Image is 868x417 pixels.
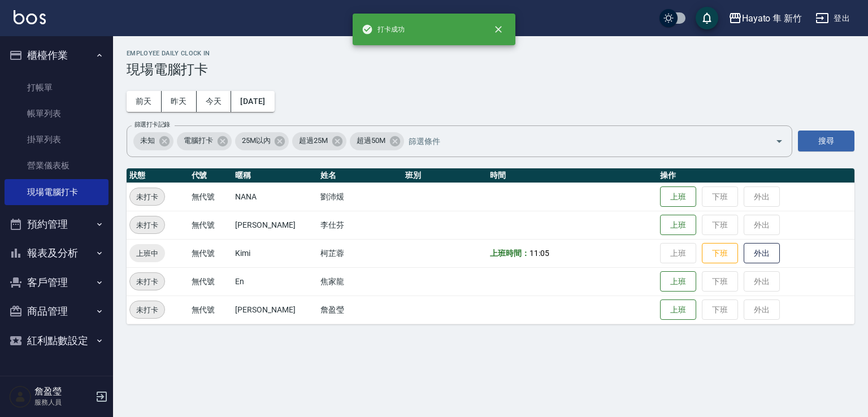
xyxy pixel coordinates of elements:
[127,50,854,57] h2: Employee Daily Clock In
[318,168,402,183] th: 姓名
[530,249,549,258] span: 11:05
[130,304,164,316] span: 未打卡
[232,168,317,183] th: 暱稱
[9,385,32,408] img: Person
[350,132,404,150] div: 超過50M
[292,135,335,146] span: 超過25M
[189,168,233,183] th: 代號
[232,239,317,267] td: Kimi
[127,168,189,183] th: 狀態
[5,127,108,153] a: 掛單列表
[660,299,696,320] button: 上班
[162,91,197,112] button: 昨天
[5,101,108,127] a: 帳單列表
[318,239,402,267] td: 柯芷蓉
[232,183,317,211] td: NANA
[130,219,164,231] span: 未打卡
[127,62,854,77] h3: 現場電腦打卡
[660,271,696,292] button: 上班
[657,168,854,183] th: 操作
[5,326,108,355] button: 紅利點數設定
[660,215,696,236] button: 上班
[34,386,92,397] h5: 詹盈瑩
[770,132,788,150] button: Open
[5,75,108,101] a: 打帳單
[127,91,162,112] button: 前天
[318,296,402,324] td: 詹盈瑩
[5,268,108,297] button: 客戶管理
[130,276,164,288] span: 未打卡
[235,135,277,146] span: 25M以內
[231,91,274,112] button: [DATE]
[5,179,108,205] a: 現場電腦打卡
[402,168,487,183] th: 班別
[744,243,780,264] button: 外出
[130,191,164,203] span: 未打卡
[129,247,165,259] span: 上班中
[5,210,108,239] button: 預約管理
[486,17,511,42] button: close
[362,24,405,35] span: 打卡成功
[133,135,162,146] span: 未知
[724,7,806,30] button: Hayato 隼 新竹
[177,135,220,146] span: 電腦打卡
[5,41,108,70] button: 櫃檯作業
[177,132,232,150] div: 電腦打卡
[490,249,530,258] b: 上班時間：
[197,91,232,112] button: 今天
[318,267,402,296] td: 焦家龍
[235,132,289,150] div: 25M以內
[14,10,46,24] img: Logo
[292,132,346,150] div: 超過25M
[811,8,854,29] button: 登出
[318,183,402,211] td: 劉沛煖
[660,186,696,207] button: 上班
[189,211,233,239] td: 無代號
[189,183,233,211] td: 無代號
[742,11,802,25] div: Hayato 隼 新竹
[5,153,108,179] a: 營業儀表板
[350,135,392,146] span: 超過50M
[406,131,756,151] input: 篩選條件
[133,132,173,150] div: 未知
[487,168,657,183] th: 時間
[232,211,317,239] td: [PERSON_NAME]
[232,296,317,324] td: [PERSON_NAME]
[232,267,317,296] td: En
[798,131,854,151] button: 搜尋
[5,238,108,268] button: 報表及分析
[5,297,108,326] button: 商品管理
[189,267,233,296] td: 無代號
[134,120,170,129] label: 篩選打卡記錄
[34,397,92,407] p: 服務人員
[189,239,233,267] td: 無代號
[702,243,738,264] button: 下班
[189,296,233,324] td: 無代號
[696,7,718,29] button: save
[318,211,402,239] td: 李仕芬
